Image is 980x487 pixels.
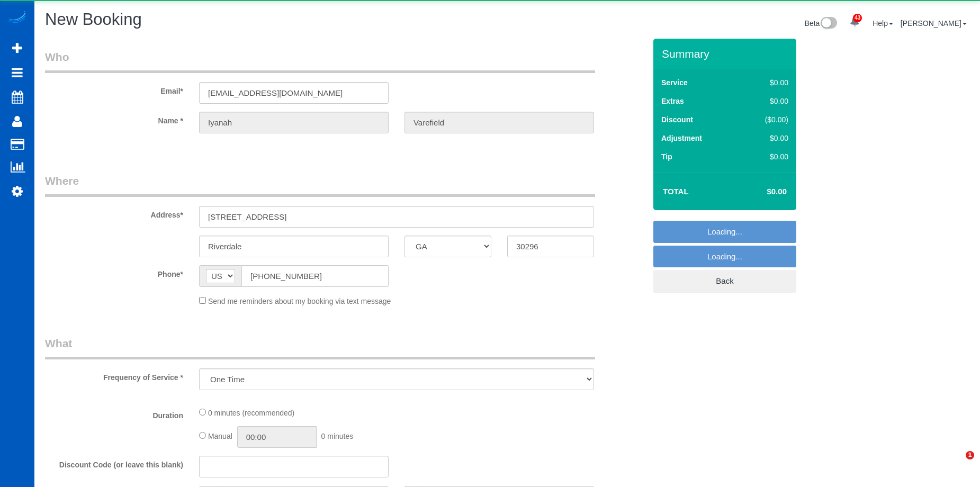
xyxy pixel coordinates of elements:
span: New Booking [45,10,142,29]
a: Help [873,19,893,28]
label: Tip [661,151,672,162]
span: 43 [853,14,862,22]
img: Automaid Logo [6,11,28,25]
a: Beta [805,19,838,28]
div: $0.00 [743,96,788,106]
label: Extras [661,96,684,106]
label: Service [661,77,688,88]
div: $0.00 [743,77,788,88]
a: 43 [844,11,865,34]
h3: Summary [662,48,791,60]
strong: Total [663,187,689,196]
iframe: Intercom live chat [944,451,969,476]
label: Address* [37,206,191,220]
label: Email* [37,82,191,96]
span: Send me reminders about my booking via text message [208,297,391,305]
label: Adjustment [661,133,702,143]
label: Phone* [37,265,191,279]
label: Frequency of Service * [37,368,191,383]
span: Manual [208,432,232,440]
input: Last Name* [404,112,594,133]
h4: $0.00 [735,187,787,196]
span: 1 [966,451,974,459]
img: New interface [820,17,837,31]
input: City* [199,236,389,257]
legend: Where [45,173,595,197]
label: Discount [661,114,693,125]
a: Back [653,270,796,292]
div: $0.00 [743,133,788,143]
label: Discount Code (or leave this blank) [37,456,191,470]
div: $0.00 [743,151,788,162]
span: 0 minutes (recommended) [208,409,294,417]
input: Phone* [241,265,389,287]
legend: Who [45,49,595,73]
div: ($0.00) [743,114,788,125]
a: [PERSON_NAME] [901,19,967,28]
input: Email* [199,82,389,104]
legend: What [45,336,595,359]
input: First Name* [199,112,389,133]
input: Zip Code* [507,236,594,257]
span: 0 minutes [321,432,354,440]
label: Name * [37,112,191,126]
label: Duration [37,407,191,421]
